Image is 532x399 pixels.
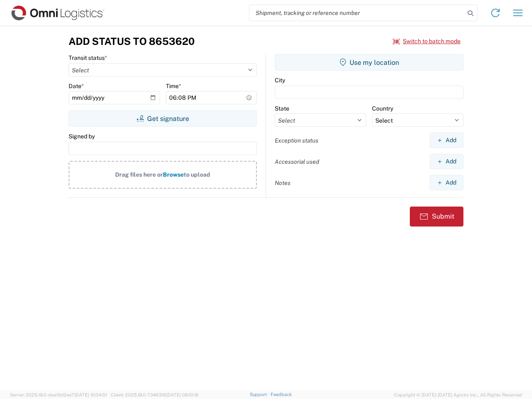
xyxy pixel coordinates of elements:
[430,154,463,169] button: Add
[275,76,285,84] label: City
[69,110,257,127] button: Get signature
[10,392,107,397] span: Server: 2025.18.0-daa1fe12ee7
[69,54,107,62] label: Transit status
[249,5,465,21] input: Shipment, tracking or reference number
[410,207,463,227] button: Submit
[166,392,199,397] span: [DATE] 08:10:16
[166,82,181,90] label: Time
[74,392,107,397] span: [DATE] 10:04:51
[271,392,292,397] a: Feedback
[372,105,393,112] label: Country
[69,82,84,90] label: Date
[275,137,318,144] label: Exception status
[430,133,463,148] button: Add
[275,158,319,165] label: Accessorial used
[69,35,195,47] h3: Add Status to 8653620
[69,133,95,140] label: Signed by
[394,391,522,399] span: Copyright © [DATE]-[DATE] Agistix Inc., All Rights Reserved
[163,171,184,178] span: Browse
[275,54,463,71] button: Use my location
[393,34,461,48] button: Switch to batch mode
[111,392,199,397] span: Client: 2025.18.0-7346316
[250,392,271,397] a: Support
[184,171,210,178] span: to upload
[275,105,289,112] label: State
[430,175,463,190] button: Add
[115,171,163,178] span: Drag files here or
[275,179,291,187] label: Notes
